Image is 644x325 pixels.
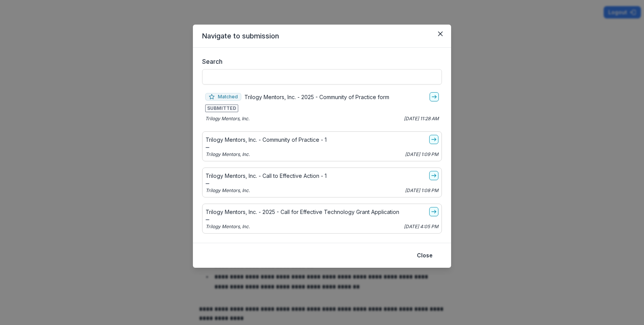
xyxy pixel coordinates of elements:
[205,104,238,112] span: SUBMITTED
[430,92,439,101] a: go-to
[404,115,439,122] p: [DATE] 11:28 AM
[206,223,250,230] p: Trilogy Mentors, Inc.
[405,187,438,194] p: [DATE] 1:08 PM
[429,135,438,144] a: go-to
[206,172,327,180] p: Trilogy Mentors, Inc. - Call to Effective Action - 1
[193,25,451,48] header: Navigate to submission
[429,171,438,180] a: go-to
[405,151,438,158] p: [DATE] 1:09 PM
[244,93,389,101] p: Trilogy Mentors, Inc. - 2025 - Community of Practice form
[434,28,446,40] button: Close
[205,115,249,122] p: Trilogy Mentors, Inc.
[206,136,327,144] p: Trilogy Mentors, Inc. - Community of Practice - 1
[202,57,437,66] label: Search
[429,207,438,216] a: go-to
[412,249,437,262] button: Close
[205,93,241,101] span: Matched
[404,223,438,230] p: [DATE] 4:05 PM
[206,187,250,194] p: Trilogy Mentors, Inc.
[206,151,250,158] p: Trilogy Mentors, Inc.
[206,208,399,216] p: Trilogy Mentors, Inc. - 2025 - Call for Effective Technology Grant Application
